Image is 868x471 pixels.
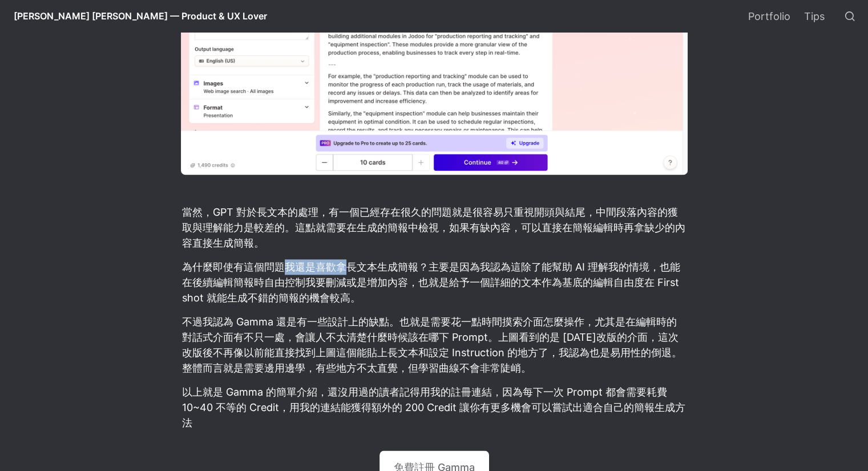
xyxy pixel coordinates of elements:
p: 以上就是 Gamma 的簡單介紹，還沒用過的讀者記得用我的註冊連結，因為每下一次 Prompt 都會需要耗費 10~40 不等的 Credit，用我的連結能獲得額外的 200 Credit 讓你... [181,383,688,432]
p: 當然，GPT 對於長文本的處理，有一個已經存在很久的問題就是很容易只重視開頭與結尾，中間段落內容的獲取與理解能力是較差的。這點就需要在生成的簡報中檢視，如果有缺內容，可以直接在簡報編輯時再拿缺少... [181,203,688,252]
p: 為什麼即使有這個問題我還是喜歡拿長文本生成簡報？主要是因為我認為這除了能幫助 AI 理解我的情境，也能在後續編輯簡報時自由控制我要刪減或是增加內容，也就是給予一個詳細的文本作為基底的編輯自由度在... [181,257,688,307]
p: 不過我認為 Gamma 還是有一些設計上的缺點。也就是需要花一點時間摸索介面怎麼操作，尤其是在編輯時的對話式介面有不只一處，會讓人不太清楚什麼時候該在哪下 Prompt。上圖看到的是 [DATE... [181,312,688,377]
span: [PERSON_NAME] [PERSON_NAME] — Product & UX Lover [14,10,267,22]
